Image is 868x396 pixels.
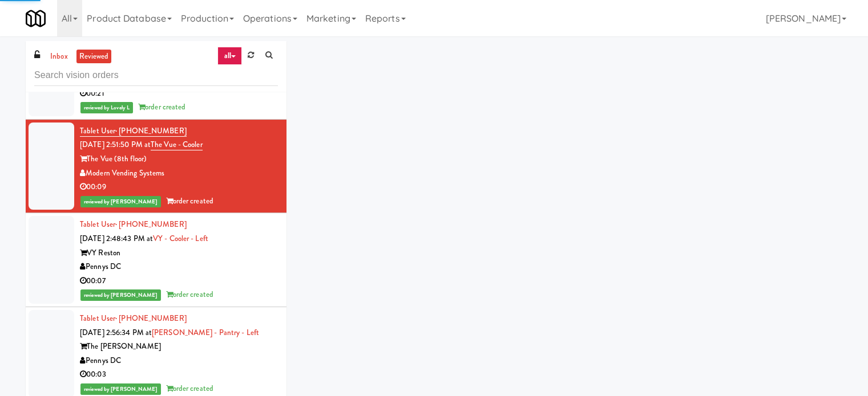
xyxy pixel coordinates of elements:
[34,65,278,86] input: Search vision orders
[80,102,133,113] span: reviewed by Lovely L
[80,180,278,194] div: 00:09
[138,101,185,112] span: order created
[166,289,213,300] span: order created
[115,219,187,230] span: · [PHONE_NUMBER]
[80,196,161,207] span: reviewed by [PERSON_NAME]
[26,9,46,28] img: Micromart
[76,50,112,64] a: reviewed
[80,340,278,354] div: The [PERSON_NAME]
[80,260,278,274] div: Pennys DC
[80,219,187,230] a: Tablet User· [PHONE_NUMBER]
[47,50,71,64] a: inbox
[80,87,278,101] div: 00:21
[80,152,278,166] div: The Vue (8th floor)
[80,383,161,395] span: reviewed by [PERSON_NAME]
[80,233,153,244] span: [DATE] 2:48:43 PM at
[26,213,286,307] li: Tablet User· [PHONE_NUMBER][DATE] 2:48:43 PM atVY - Cooler - LeftVY RestonPennys DC00:07reviewed ...
[80,289,161,301] span: reviewed by [PERSON_NAME]
[80,368,278,382] div: 00:03
[26,120,286,214] li: Tablet User· [PHONE_NUMBER][DATE] 2:51:50 PM atThe Vue - CoolerThe Vue (8th floor)Modern Vending ...
[217,47,241,65] a: all
[152,327,259,338] a: [PERSON_NAME] - Pantry - Left
[115,313,187,324] span: · [PHONE_NUMBER]
[80,313,187,324] a: Tablet User· [PHONE_NUMBER]
[80,246,278,260] div: VY Reston
[166,195,213,206] span: order created
[80,354,278,368] div: Pennys DC
[80,327,152,338] span: [DATE] 2:56:34 PM at
[115,125,187,136] span: · [PHONE_NUMBER]
[151,139,203,150] a: The Vue - Cooler
[80,125,187,137] a: Tablet User· [PHONE_NUMBER]
[80,274,278,288] div: 00:07
[80,166,278,181] div: Modern Vending Systems
[80,139,151,150] span: [DATE] 2:51:50 PM at
[153,233,208,244] a: VY - Cooler - Left
[166,383,213,394] span: order created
